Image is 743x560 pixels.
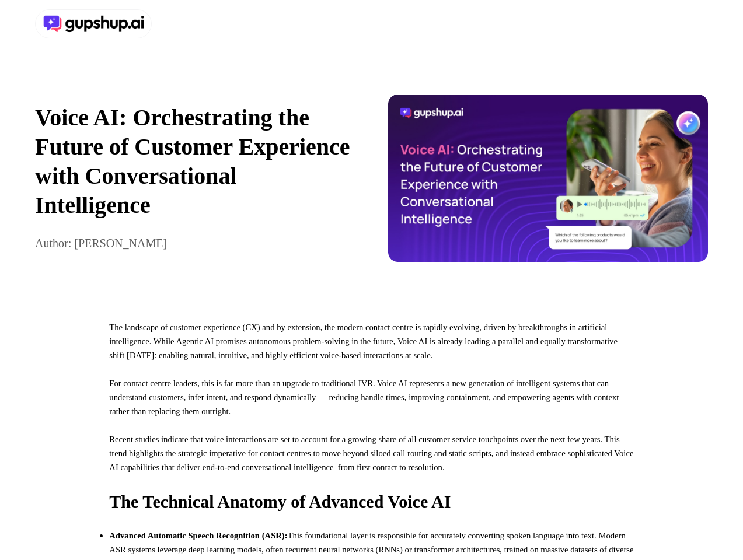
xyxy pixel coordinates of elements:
span: Recent studies indicate that voice interactions are set to account for a growing share of all cus... [109,435,633,472]
span: The Technical Anatomy of Advanced Voice AI [109,492,451,511]
span: The landscape of customer experience (CX) and by extension, the modern contact centre is rapidly ... [109,323,618,360]
span: Advanced Automatic Speech Recognition (ASR): [109,531,287,540]
span: Author: [PERSON_NAME] [35,237,167,250]
span: For contact centre leaders, this is far more than an upgrade to traditional IVR. Voice AI represe... [109,379,619,416]
p: Voice AI: Orchestrating the Future of Customer Experience with Conversational Intelligence [35,103,355,220]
